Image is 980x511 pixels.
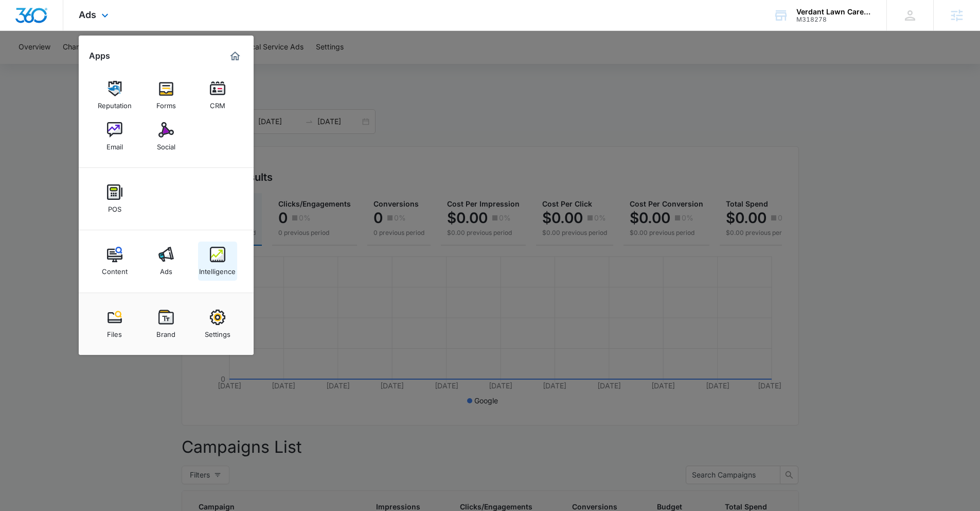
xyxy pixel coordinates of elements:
a: Ads [147,242,186,281]
div: account name [796,8,871,16]
div: Files [107,325,122,338]
a: Reputation [95,76,134,115]
div: POS [108,200,121,213]
div: Social [157,138,175,151]
div: Reputation [98,96,132,110]
h2: Apps [89,51,110,61]
div: Brand [156,325,175,338]
div: Keywords by Traffic [114,61,173,67]
img: website_grey.svg [16,27,25,35]
a: Marketing 360® Dashboard [227,48,243,64]
div: Domain: [DOMAIN_NAME] [27,27,113,35]
a: Email [95,117,134,156]
div: v 4.0.25 [29,16,50,25]
a: Intelligence [198,242,237,281]
img: tab_domain_overview_orange.svg [28,60,36,68]
span: Ads [79,9,96,20]
div: Settings [205,325,230,338]
a: POS [95,179,134,218]
div: Content [102,262,128,276]
div: Ads [160,262,172,276]
a: Forms [147,76,186,115]
a: Brand [147,304,186,344]
div: Domain Overview [39,61,92,67]
a: Content [95,242,134,281]
div: account id [796,16,871,23]
a: Files [95,304,134,344]
div: Forms [156,96,176,110]
div: Intelligence [199,262,236,276]
a: Settings [198,304,237,344]
div: Email [106,138,123,151]
img: logo_orange.svg [16,16,25,25]
div: CRM [210,96,225,110]
a: CRM [198,76,237,115]
img: tab_keywords_by_traffic_grey.svg [102,60,111,68]
a: Social [147,117,186,156]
